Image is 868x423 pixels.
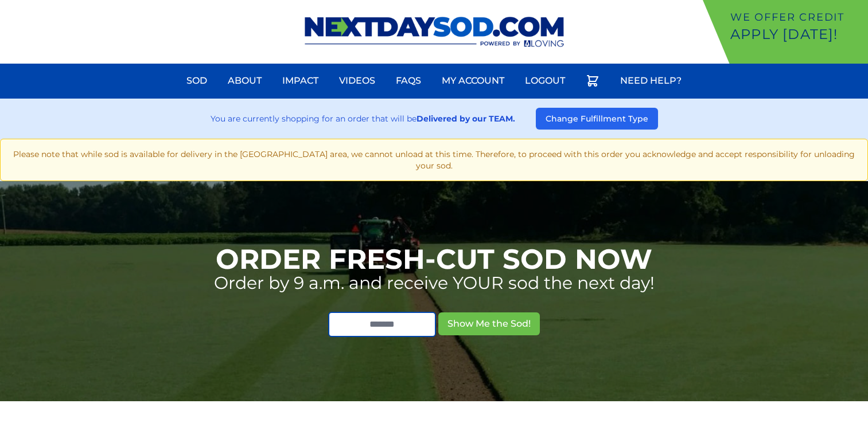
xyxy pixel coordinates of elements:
[214,273,655,293] p: Order by 9 a.m. and receive YOUR sod the next day!
[10,148,858,171] p: Please note that while sod is available for delivery in the [GEOGRAPHIC_DATA] area, we cannot unl...
[518,67,572,95] a: Logout
[389,67,428,95] a: FAQs
[613,67,688,95] a: Need Help?
[332,67,382,95] a: Videos
[730,9,863,25] p: We offer Credit
[730,25,863,44] p: Apply [DATE]!
[275,67,325,95] a: Impact
[216,245,652,273] h1: Order Fresh-Cut Sod Now
[438,312,540,335] button: Show Me the Sod!
[180,67,214,95] a: Sod
[221,67,268,95] a: About
[435,67,511,95] a: My Account
[536,108,658,130] button: Change Fulfillment Type
[417,113,515,124] strong: Delivered by our TEAM.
